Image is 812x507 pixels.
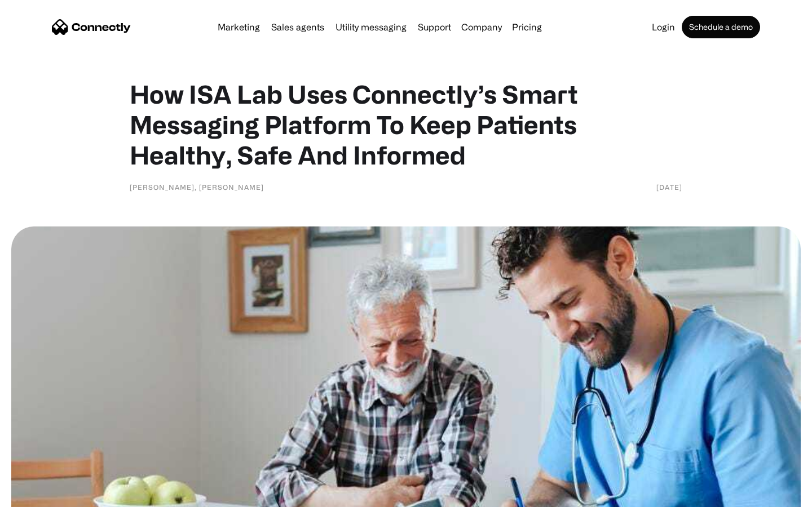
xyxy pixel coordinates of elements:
[413,23,456,32] a: Support
[647,23,679,32] a: Login
[331,23,411,32] a: Utility messaging
[23,487,68,503] ul: Language list
[461,19,502,35] div: Company
[458,19,505,35] div: Company
[130,181,264,193] div: [PERSON_NAME], [PERSON_NAME]
[52,19,131,35] a: home
[130,79,682,170] h1: How ISA Lab Uses Connectly’s Smart Messaging Platform To Keep Patients Healthy, Safe And Informed
[656,181,682,193] div: [DATE]
[682,16,760,38] a: Schedule a demo
[11,487,68,503] aside: Language selected: English
[213,23,264,32] a: Marketing
[507,23,546,32] a: Pricing
[267,23,329,32] a: Sales agents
